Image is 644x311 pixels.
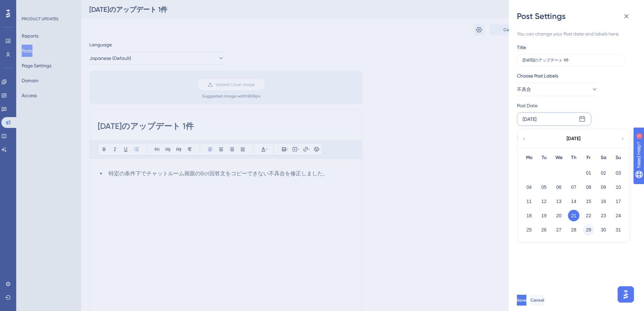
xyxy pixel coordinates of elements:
[583,196,594,207] button: 15
[613,224,624,236] button: 31
[517,30,630,38] div: You can change your Post date and labels here.
[538,181,550,193] button: 05
[553,196,565,207] button: 13
[598,167,609,179] button: 02
[567,135,580,143] div: [DATE]
[523,58,619,63] input: Type the value
[598,224,609,236] button: 30
[517,85,531,93] span: 不具合
[598,196,609,207] button: 16
[523,196,535,207] button: 11
[530,295,544,306] button: Cancel
[530,297,544,303] span: Cancel
[583,224,594,236] button: 29
[613,181,624,193] button: 10
[523,181,535,193] button: 04
[553,224,565,236] button: 27
[523,115,536,123] div: [DATE]
[566,154,581,162] div: Th
[583,181,594,193] button: 08
[517,131,532,139] div: Access
[611,154,626,162] div: Su
[16,2,42,10] span: Need Help?
[538,196,550,207] button: 12
[523,210,535,221] button: 18
[568,210,579,221] button: 21
[568,181,579,193] button: 07
[613,210,624,221] button: 24
[47,3,49,9] div: 1
[613,167,624,179] button: 03
[613,196,624,207] button: 17
[553,181,565,193] button: 06
[598,181,609,193] button: 09
[596,154,611,162] div: Sa
[538,210,550,221] button: 19
[583,210,594,221] button: 22
[517,295,526,306] button: Save
[568,196,579,207] button: 14
[583,167,594,179] button: 01
[568,224,579,236] button: 28
[553,210,565,221] button: 20
[517,102,627,110] div: Post Date
[581,154,596,162] div: Fr
[517,83,598,96] button: 不具合
[517,11,636,22] div: Post Settings
[538,224,550,236] button: 26
[517,43,526,51] div: Title
[598,210,609,221] button: 23
[517,297,526,303] span: Save
[523,224,535,236] button: 25
[616,284,636,305] iframe: UserGuiding AI Assistant Launcher
[517,72,558,80] span: Choose Post Labels
[522,154,536,162] div: Mo
[551,154,566,162] div: We
[536,154,551,162] div: Tu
